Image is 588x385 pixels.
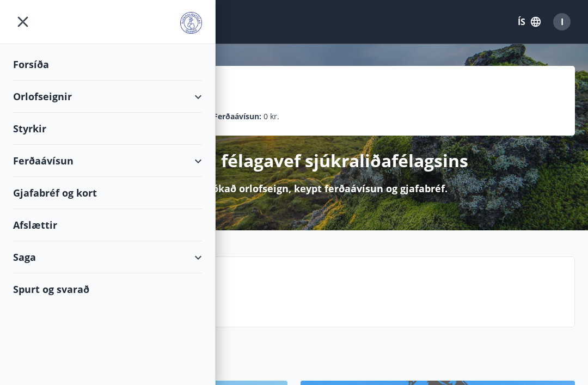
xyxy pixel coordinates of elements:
span: 0 kr. [264,111,279,123]
div: Orlofseignir [13,81,202,113]
div: Forsíða [13,48,202,81]
p: Hér getur þú bókað orlofseign, keypt ferðaávísun og gjafabréf. [141,181,448,195]
button: I [549,9,575,35]
div: Ferðaávísun [13,145,202,177]
span: I [561,16,563,28]
button: menu [13,12,33,32]
div: Gjafabréf og kort [13,177,202,209]
div: Spurt og svarað [13,273,202,305]
p: Velkomin á félagavef sjúkraliðafélagsins [120,149,468,173]
p: Ferðaávísun : [213,111,261,123]
div: Styrkir [13,113,202,145]
img: union_logo [180,12,202,34]
p: Spurt og svarað [93,284,566,303]
div: Saga [13,241,202,273]
button: ÍS [512,12,547,32]
div: Afslættir [13,209,202,241]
